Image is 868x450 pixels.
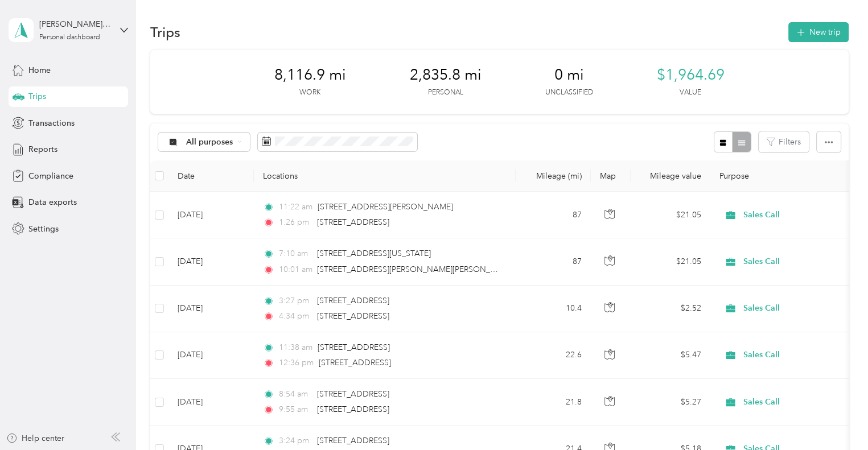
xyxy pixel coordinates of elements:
[279,201,312,213] span: 11:22 am
[28,196,77,208] span: Data exports
[6,432,64,444] button: Help center
[168,192,254,238] td: [DATE]
[743,209,848,221] span: Sales Call
[28,170,73,182] span: Compliance
[657,66,725,84] span: $1,964.69
[318,202,453,212] span: [STREET_ADDRESS][PERSON_NAME]
[279,247,311,260] span: 7:10 am
[631,286,710,332] td: $2.52
[743,396,848,408] span: Sales Call
[279,403,311,416] span: 9:55 am
[28,90,46,102] span: Trips
[279,216,311,229] span: 1:26 pm
[168,332,254,379] td: [DATE]
[279,310,311,323] span: 4:34 pm
[317,436,389,445] span: [STREET_ADDRESS]
[554,66,584,84] span: 0 mi
[788,22,849,42] button: New trip
[516,238,591,285] td: 87
[317,217,389,227] span: [STREET_ADDRESS]
[631,379,710,426] td: $5.27
[318,342,390,352] span: [STREET_ADDRESS]
[317,296,389,305] span: [STREET_ADDRESS]
[631,332,710,379] td: $5.47
[28,143,57,155] span: Reports
[279,435,311,447] span: 3:24 pm
[631,192,710,238] td: $21.05
[168,379,254,426] td: [DATE]
[317,404,389,414] span: [STREET_ADDRESS]
[319,358,391,368] span: [STREET_ADDRESS]
[631,238,710,285] td: $21.05
[28,223,59,235] span: Settings
[759,131,809,152] button: Filters
[168,238,254,285] td: [DATE]
[743,255,848,268] span: Sales Call
[39,34,100,41] div: Personal dashboard
[299,88,320,98] p: Work
[428,88,463,98] p: Personal
[545,88,593,98] p: Unclassified
[631,160,710,192] th: Mileage value
[254,160,516,192] th: Locations
[410,66,482,84] span: 2,835.8 mi
[279,357,314,369] span: 12:36 pm
[279,388,311,401] span: 8:54 am
[279,263,311,276] span: 10:01 am
[28,64,51,76] span: Home
[186,138,233,146] span: All purposes
[317,249,431,258] span: [STREET_ADDRESS][US_STATE]
[516,160,591,192] th: Mileage (mi)
[274,66,346,84] span: 8,116.9 mi
[317,389,389,399] span: [STREET_ADDRESS]
[317,265,557,274] span: [STREET_ADDRESS][PERSON_NAME][PERSON_NAME][US_STATE]
[680,88,701,98] p: Value
[743,349,848,361] span: Sales Call
[516,286,591,332] td: 10.4
[516,332,591,379] td: 22.6
[168,286,254,332] td: [DATE]
[279,295,311,307] span: 3:27 pm
[743,302,848,315] span: Sales Call
[150,26,180,38] h1: Trips
[317,311,389,321] span: [STREET_ADDRESS]
[279,341,312,354] span: 11:38 am
[591,160,631,192] th: Map
[28,117,75,129] span: Transactions
[39,18,110,30] div: [PERSON_NAME] Good
[804,386,868,450] iframe: Everlance-gr Chat Button Frame
[516,192,591,238] td: 87
[168,160,254,192] th: Date
[516,379,591,426] td: 21.8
